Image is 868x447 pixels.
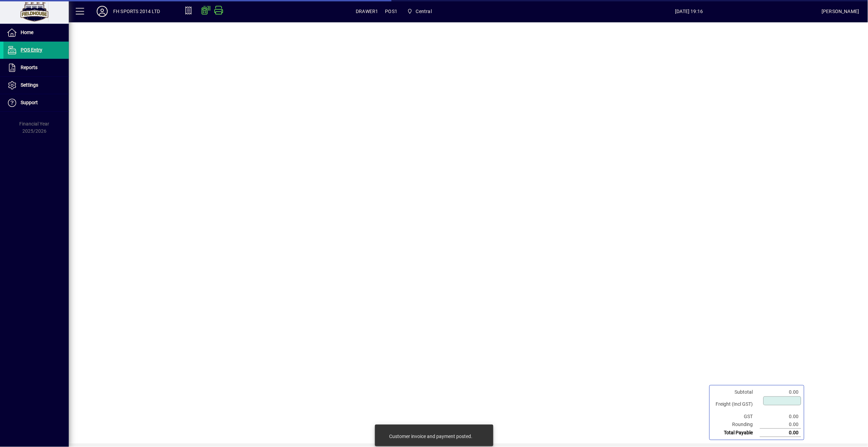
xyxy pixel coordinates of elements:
td: Subtotal [712,388,760,396]
span: Reports [21,65,37,70]
span: Home [21,30,33,35]
td: Total Payable [712,429,760,437]
span: Central [404,5,435,18]
a: Support [3,94,69,111]
span: POS1 [385,6,398,17]
span: Support [21,100,38,105]
td: Rounding [712,421,760,429]
span: Settings [21,82,38,88]
div: FH SPORTS 2014 LTD [113,6,160,17]
button: Profile [91,5,113,18]
div: [PERSON_NAME] [822,6,859,17]
a: Settings [3,77,69,94]
span: [DATE] 19:16 [557,6,822,17]
span: Central [416,6,432,17]
td: 0.00 [760,413,801,421]
div: Customer invoice and payment posted. [389,433,472,440]
td: GST [712,413,760,421]
td: Freight (Incl GST) [712,396,760,413]
td: 0.00 [760,421,801,429]
a: Reports [3,59,69,76]
span: DRAWER1 [356,6,378,17]
td: 0.00 [760,388,801,396]
a: Home [3,24,69,41]
td: 0.00 [760,429,801,437]
span: POS Entry [21,47,42,53]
